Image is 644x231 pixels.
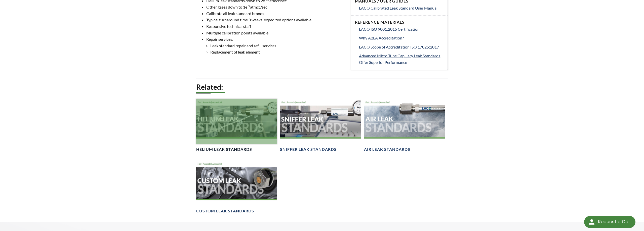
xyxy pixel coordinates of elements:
[359,35,444,41] a: Why A2LA Accreditation?
[359,27,420,31] span: LACO ISO 9001:2015 Certification
[359,44,439,49] span: LACO Scope of Accreditation ISO 17025:2017
[206,10,345,17] li: Calibrate all leak standard brands
[196,99,277,152] a: Helium Leak Standards headerHelium Leak Standards
[359,6,437,10] span: LACO Calibrated Leak Standard User Manual
[359,53,440,65] span: Advanced Micro Tube Capillary Leak Standards Offer Superior Performance
[364,147,410,152] h4: Air Leak Standards
[359,35,404,40] span: Why A2LA Accreditation?
[206,4,345,10] li: Other gases down to 1e atmcc/sec
[206,17,345,23] li: Typical turnaround time 3 weeks, expedited options available
[210,49,345,55] li: Replacement of leak element
[280,147,337,152] h4: Sniffer Leak Standards
[210,42,345,49] li: Leak standard repair and refill services
[359,44,444,50] a: LACO Scope of Accreditation ISO 17025:2017
[359,53,444,65] a: Advanced Micro Tube Capillary Leak Standards Offer Superior Performance
[196,160,277,214] a: Customer Leak Standards headerCustom Leak Standards
[280,99,361,152] a: Sniffer Leak Standards headerSniffer Leak Standards
[206,23,345,30] li: Responsive technical staff
[359,26,444,32] a: LACO ISO 9001:2015 Certification
[206,30,345,36] li: Multiple calibration points available
[355,20,444,25] h4: Reference Materials
[598,216,630,227] div: Request a Call
[359,5,444,11] a: LACO Calibrated Leak Standard User Manual
[247,4,250,8] sup: -9
[206,36,345,55] li: Repair services:
[364,99,445,152] a: Air Leak Standards headerAir Leak Standards
[588,218,596,226] img: round button
[196,147,252,152] h4: Helium Leak Standards
[196,82,448,92] h2: Related:
[196,208,254,214] h4: Custom Leak Standards
[584,216,635,228] div: Request a Call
